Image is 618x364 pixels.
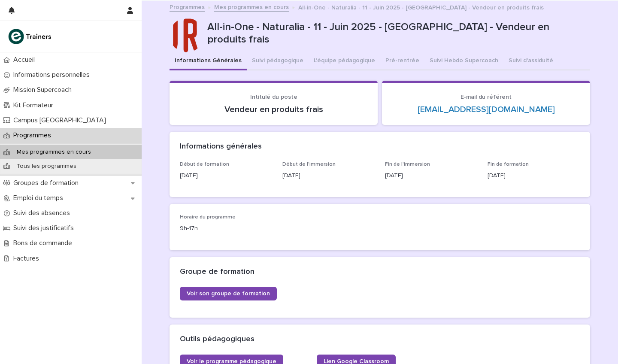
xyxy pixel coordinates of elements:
img: K0CqGN7SDeD6s4JG8KQk [7,28,54,45]
button: Pré-rentrée [380,52,424,70]
button: Suivi d'assiduité [503,52,558,70]
a: Mes programmes en cours [214,2,289,12]
p: Kit Formateur [10,101,60,109]
h2: Outils pédagogiques [180,335,254,344]
p: [DATE] [488,171,580,180]
p: All-in-One - Naturalia - 11 - Juin 2025 - [GEOGRAPHIC_DATA] - Vendeur en produits frais [298,2,544,12]
button: Suivi Hebdo Supercoach [424,52,503,70]
h2: Informations générales [180,142,262,152]
p: Mission Supercoach [10,86,79,94]
span: Début de formation [180,162,229,167]
a: Voir son groupe de formation [180,287,277,300]
p: All-in-One - Naturalia - 11 - Juin 2025 - [GEOGRAPHIC_DATA] - Vendeur en produits frais [207,21,587,46]
p: Campus [GEOGRAPHIC_DATA] [10,116,113,124]
a: [EMAIL_ADDRESS][DOMAIN_NAME] [418,105,555,114]
span: Fin de formation [488,162,529,167]
p: Factures [10,255,46,263]
p: 9h-17h [180,224,306,233]
p: Programmes [10,131,58,140]
button: Suivi pédagogique [247,52,309,70]
button: Informations Générales [170,52,247,70]
span: Voir son groupe de formation [187,291,270,297]
span: Horaire du programme [180,215,236,220]
p: [DATE] [385,171,477,180]
p: Mes programmes en cours [10,149,98,156]
p: Bons de commande [10,239,79,247]
button: L'équipe pédagogique [309,52,380,70]
h2: Groupe de formation [180,267,254,277]
p: Emploi du temps [10,194,70,202]
p: [DATE] [180,171,272,180]
p: [DATE] [282,171,375,180]
span: Fin de l'immersion [385,162,430,167]
p: Groupes de formation [10,179,85,187]
span: Intitulé du poste [250,94,297,100]
span: Début de l'immersion [282,162,336,167]
span: E-mail du référent [460,94,512,100]
p: Accueil [10,56,42,64]
p: Suivi des justificatifs [10,224,81,232]
p: Informations personnelles [10,71,97,79]
a: Programmes [170,2,205,12]
p: Vendeur en produits frais [180,104,367,115]
p: Tous les programmes [10,163,83,170]
p: Suivi des absences [10,209,77,217]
